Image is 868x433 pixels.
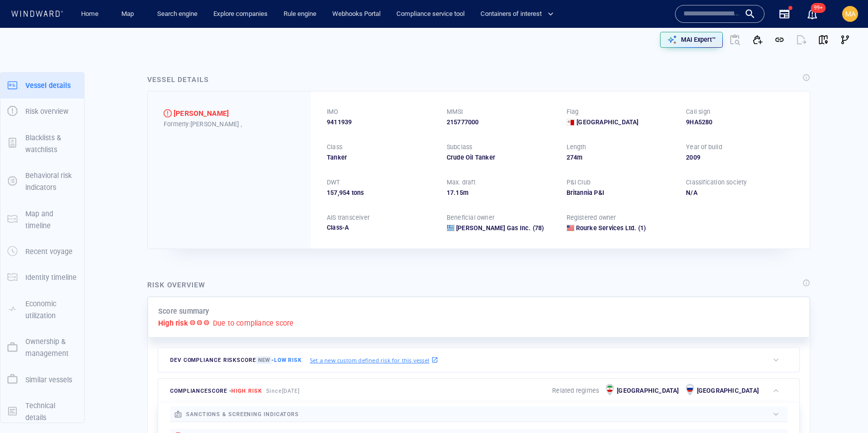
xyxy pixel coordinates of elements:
p: Ownership & management [25,336,77,360]
p: Risk overview [25,105,69,117]
div: [PERSON_NAME] [174,107,229,119]
span: 274 [567,154,578,161]
p: Registered owner [567,213,616,222]
p: Related regimes [552,386,599,395]
p: Map and timeline [25,208,77,232]
p: Classification society [686,178,747,187]
button: Vessel details [0,73,84,98]
a: Technical details [0,406,84,416]
button: Add to vessel list [747,29,769,51]
span: Minerva Gas Inc. [456,224,531,232]
span: New [256,356,272,364]
button: Visual Link Analysis [834,29,856,51]
a: Recent voyage [0,247,84,256]
button: MAI Expert™ [660,32,723,48]
button: Similar vessels [0,367,84,393]
a: Ownership & management [0,343,84,352]
p: Behavioral risk indicators [25,170,77,194]
button: Technical details [0,393,84,431]
span: Low risk [274,357,302,363]
span: m [577,154,582,161]
p: Beneficial owner [447,213,494,222]
p: Technical details [25,400,77,424]
span: Since [DATE] [266,388,300,394]
a: Explore companies [209,5,272,23]
span: (78) [531,224,544,233]
div: 2009 [686,153,794,162]
iframe: Chat [826,388,861,426]
div: Risk overview [147,279,205,291]
p: IMO [327,107,339,116]
p: Economic utilization [25,298,77,322]
span: MA [845,10,856,18]
span: Class-A [327,224,349,231]
button: Blacklists & watchlists [0,125,84,163]
p: Year of build [686,143,722,152]
button: Rule engine [280,5,320,23]
span: High risk [231,388,262,394]
p: Score summary [158,305,209,317]
div: 215777000 [447,118,555,127]
button: Behavioral risk indicators [0,163,84,201]
p: [GEOGRAPHIC_DATA] [697,386,759,395]
button: Map and timeline [0,201,84,239]
p: Length [567,143,586,152]
button: Risk overview [0,98,84,124]
p: Vessel details [25,80,71,91]
span: (1) [637,224,646,233]
button: Identity timeline [0,264,84,290]
a: Webhooks Portal [328,5,385,23]
a: Map [117,5,141,23]
span: m [463,189,469,196]
p: MMSI [447,107,463,116]
p: Call sign [686,107,710,116]
p: Class [327,143,342,152]
span: Containers of interest [481,8,554,20]
p: Blacklists & watchlists [25,132,77,156]
span: . [454,189,456,196]
button: Containers of interest [477,5,562,23]
p: AIS transceiver [327,213,370,222]
div: Formerly: [PERSON_NAME] , [164,120,295,129]
div: Vessel details [147,74,209,86]
button: Home [74,5,105,23]
button: Ownership & management [0,329,84,367]
a: Rourke Services Ltd. (1) [576,224,646,233]
p: High risk [158,317,188,329]
span: 9411939 [327,118,352,127]
a: Vessel details [0,80,84,89]
span: Dev Compliance risk score - [170,356,302,364]
div: High risk [164,109,172,117]
p: Set a new custom defined risk for this vessel [310,356,429,364]
a: Identity timeline [0,272,84,282]
a: Similar vessels [0,374,84,384]
a: Compliance service tool [392,5,469,23]
a: Map and timeline [0,214,84,224]
div: Crude Oil Tanker [447,153,555,162]
a: Blacklists & watchlists [0,138,84,148]
p: Due to compliance score [213,317,294,329]
span: compliance score - [170,388,262,394]
button: Recent voyage [0,239,84,264]
span: [GEOGRAPHIC_DATA] [577,118,638,127]
div: Britannia P&I [567,188,675,197]
div: Notification center [806,8,818,20]
span: 15 [456,189,463,196]
span: sanctions & screening indicators [186,411,299,418]
a: Search engine [153,5,201,23]
button: MA [840,4,860,24]
span: 99+ [811,3,826,13]
p: Recent voyage [25,246,73,258]
div: Tanker [327,153,435,162]
button: 99+ [800,2,824,26]
p: Identity timeline [25,271,77,283]
a: Risk overview [0,106,84,116]
p: Max. draft [447,178,476,187]
span: MINERVA MARINA [174,107,229,119]
div: N/A [686,188,794,197]
button: Map [113,5,145,23]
